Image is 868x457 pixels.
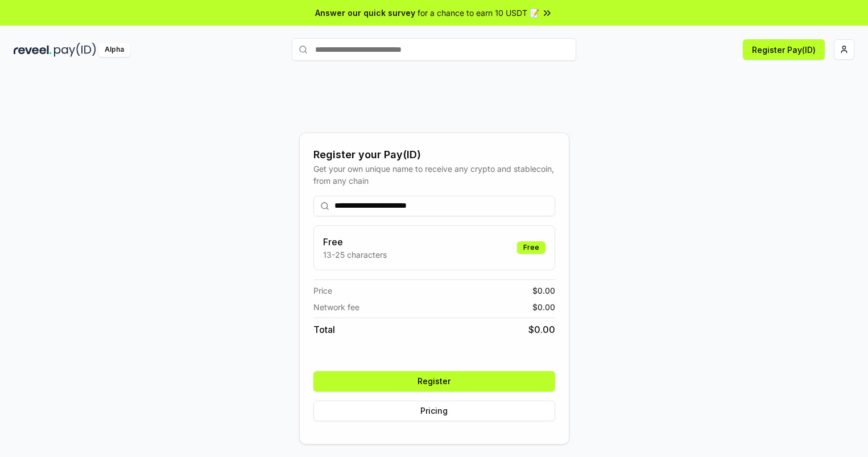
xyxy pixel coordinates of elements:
[54,43,96,57] img: pay_id
[743,39,825,60] button: Register Pay(ID)
[313,147,555,163] div: Register your Pay(ID)
[313,401,555,421] button: Pricing
[418,7,539,19] span: for a chance to earn 10 USDT 📝
[14,43,52,57] img: reveel_dark
[517,241,545,254] div: Free
[98,43,130,57] div: Alpha
[313,301,359,313] span: Network fee
[323,235,387,249] h3: Free
[528,323,555,336] span: $ 0.00
[313,163,555,187] div: Get your own unique name to receive any crypto and stablecoin, from any chain
[532,285,555,297] span: $ 0.00
[532,301,555,313] span: $ 0.00
[323,249,387,261] p: 13-25 characters
[313,371,555,392] button: Register
[313,323,335,336] span: Total
[313,285,332,297] span: Price
[315,7,415,19] span: Answer our quick survey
